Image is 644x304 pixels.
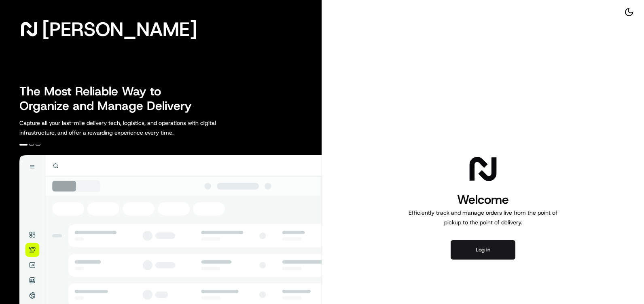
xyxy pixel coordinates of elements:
button: Log in [451,240,515,260]
p: Capture all your last-mile delivery tech, logistics, and operations with digital infrastructure, ... [19,118,252,137]
h1: Welcome [405,192,561,208]
p: Efficiently track and manage orders live from the point of pickup to the point of delivery. [405,208,561,227]
span: [PERSON_NAME] [42,21,197,37]
h2: The Most Reliable Way to Organize and Manage Delivery [19,84,201,113]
